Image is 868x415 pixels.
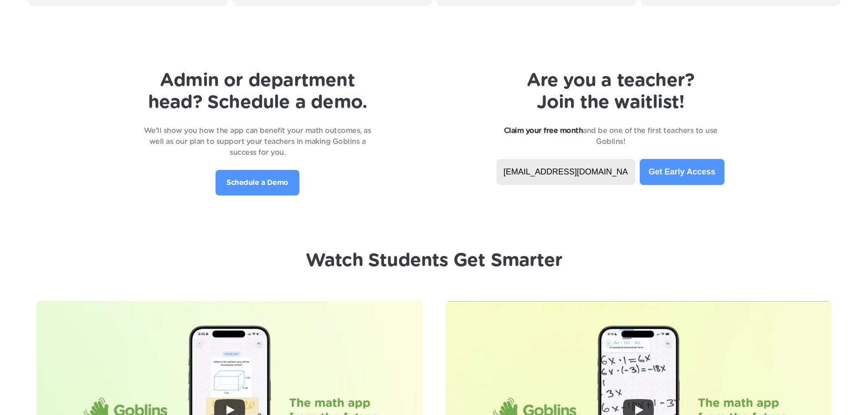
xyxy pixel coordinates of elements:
h1: Are you a teacher? Join the waitlist! [497,70,724,113]
p: Schedule a Demo [226,177,288,188]
strong: Claim your free month [504,127,583,134]
p: and be one of the first teachers to use Goblins! [497,125,724,147]
input: name@yourschool.org [497,159,635,185]
p: We’ll show you how the app can benefit your math outcomes, as well as our plan to support your te... [144,125,371,158]
h1: Watch Students Get Smarter [306,250,562,272]
a: Schedule a Demo [216,170,299,195]
h1: Admin or department head? Schedule a demo. [144,70,371,113]
button: Get Early Access [640,159,724,185]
